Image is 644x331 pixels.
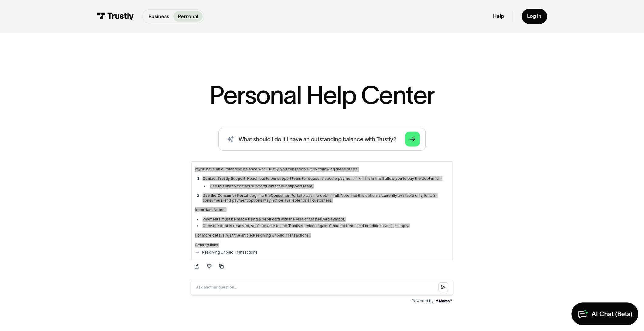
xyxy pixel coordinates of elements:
[15,67,263,72] li: Once the debt is resolved, you’ll be able to use Trustly services again. Standard terms and condi...
[15,60,263,65] li: Payments must be made using a debit card with the Visa or MasterCard symbol.
[85,37,115,41] a: Consumer Portal
[249,142,267,147] img: Maven AGI Logo
[493,13,504,19] a: Help
[218,128,426,151] form: Search
[16,20,263,25] p: : Reach out to our support team to request a secure payment link. This link will allow you to pay...
[22,27,263,32] li: Use this link to contact support: .
[16,37,263,46] p: : Log into the to pay the debt in full. Note that this option is currently available only for U.S...
[178,13,198,20] p: Personal
[80,27,126,32] a: Contact our support team
[5,123,267,138] input: Question box
[16,94,71,98] a: Resolving Unpaid Transactions
[16,37,62,41] strong: Use the Consumer Portal
[16,20,59,24] strong: Contact Trustly Support
[522,9,547,24] a: Log in
[210,83,434,107] h1: Personal Help Center
[9,10,263,15] p: If you have an outstanding balance with Trustly, you can resolve it by following these steps:
[173,11,202,22] a: Personal
[591,310,632,318] div: AI Chat (Beta)
[9,51,39,56] strong: Important Notes:
[527,13,541,19] div: Log in
[218,128,426,151] input: search
[9,86,263,91] div: Related links
[226,142,247,147] span: Powered by
[144,11,173,22] a: Business
[252,126,262,136] button: Submit question
[67,77,123,81] a: Resolving Unpaid Transactions
[97,12,134,20] img: Trustly Logo
[571,302,638,325] a: AI Chat (Beta)
[9,77,263,81] p: For more details, visit the article: .
[148,13,169,20] p: Business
